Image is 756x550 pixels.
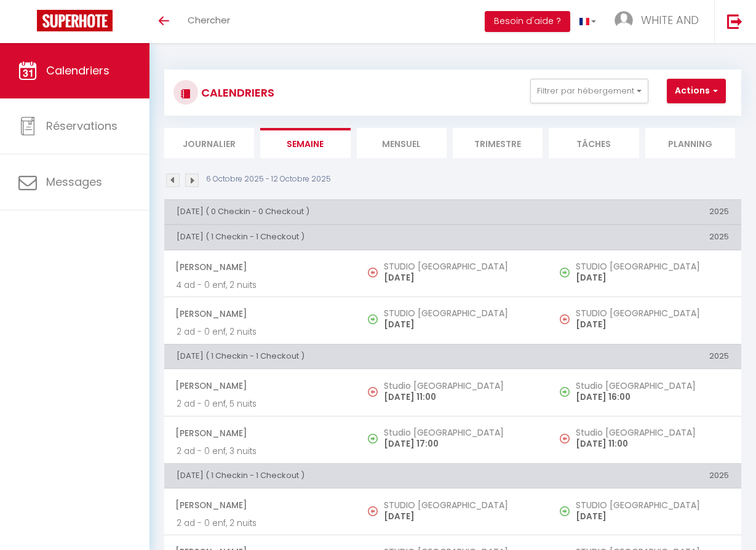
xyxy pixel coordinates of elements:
[384,500,537,510] h5: STUDIO [GEOGRAPHIC_DATA]
[549,225,741,250] th: 2025
[177,325,344,338] p: 2 ad - 0 enf, 2 nuits
[576,500,729,510] h5: STUDIO [GEOGRAPHIC_DATA]
[384,381,537,391] h5: Studio [GEOGRAPHIC_DATA]
[206,173,331,185] p: 6 Octobre 2025 - 12 Octobre 2025
[384,271,537,284] p: [DATE]
[576,437,729,450] p: [DATE] 11:00
[384,391,537,404] p: [DATE] 11:00
[164,344,549,369] th: [DATE] ( 1 Checkin - 1 Checkout )
[177,517,344,530] p: 2 ad - 0 enf, 2 nuits
[549,128,639,158] li: Tâches
[198,79,274,106] h3: CALENDRIERS
[560,268,570,277] img: NO IMAGE
[560,387,570,397] img: NO IMAGE
[560,506,570,516] img: NO IMAGE
[576,510,729,523] p: [DATE]
[260,128,350,158] li: Semaine
[357,128,447,158] li: Mensuel
[46,174,102,189] span: Messages
[37,10,113,31] img: Super Booking
[175,421,344,445] span: [PERSON_NAME]
[177,397,344,410] p: 2 ad - 0 enf, 5 nuits
[46,118,117,134] span: Réservations
[164,199,549,224] th: [DATE] ( 0 Checkin - 0 Checkout )
[384,261,537,271] h5: STUDIO [GEOGRAPHIC_DATA]
[576,391,729,404] p: [DATE] 16:00
[368,268,378,277] img: NO IMAGE
[384,437,537,450] p: [DATE] 17:00
[368,387,378,397] img: NO IMAGE
[727,14,742,29] img: logout
[175,255,344,279] span: [PERSON_NAME]
[384,318,537,331] p: [DATE]
[615,11,633,30] img: ...
[549,199,741,224] th: 2025
[667,79,726,103] button: Actions
[576,381,729,391] h5: Studio [GEOGRAPHIC_DATA]
[384,510,537,523] p: [DATE]
[485,11,570,32] button: Besoin d'aide ?
[453,128,543,158] li: Trimestre
[576,428,729,437] h5: Studio [GEOGRAPHIC_DATA]
[368,506,378,516] img: NO IMAGE
[530,79,648,103] button: Filtrer par hébergement
[164,463,549,488] th: [DATE] ( 1 Checkin - 1 Checkout )
[576,318,729,331] p: [DATE]
[549,344,741,369] th: 2025
[576,308,729,318] h5: STUDIO [GEOGRAPHIC_DATA]
[164,128,254,158] li: Journalier
[175,493,344,517] span: [PERSON_NAME]
[384,428,537,437] h5: Studio [GEOGRAPHIC_DATA]
[576,261,729,271] h5: STUDIO [GEOGRAPHIC_DATA]
[560,314,570,324] img: NO IMAGE
[560,434,570,444] img: NO IMAGE
[576,271,729,284] p: [DATE]
[175,374,344,397] span: [PERSON_NAME]
[177,279,344,292] p: 4 ad - 0 enf, 2 nuits
[641,12,699,28] span: WHITE AND
[384,308,537,318] h5: STUDIO [GEOGRAPHIC_DATA]
[46,63,109,78] span: Calendriers
[175,302,344,325] span: [PERSON_NAME]
[549,463,741,488] th: 2025
[177,445,344,458] p: 2 ad - 0 enf, 3 nuits
[188,14,230,26] span: Chercher
[164,225,549,250] th: [DATE] ( 1 Checkin - 1 Checkout )
[645,128,735,158] li: Planning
